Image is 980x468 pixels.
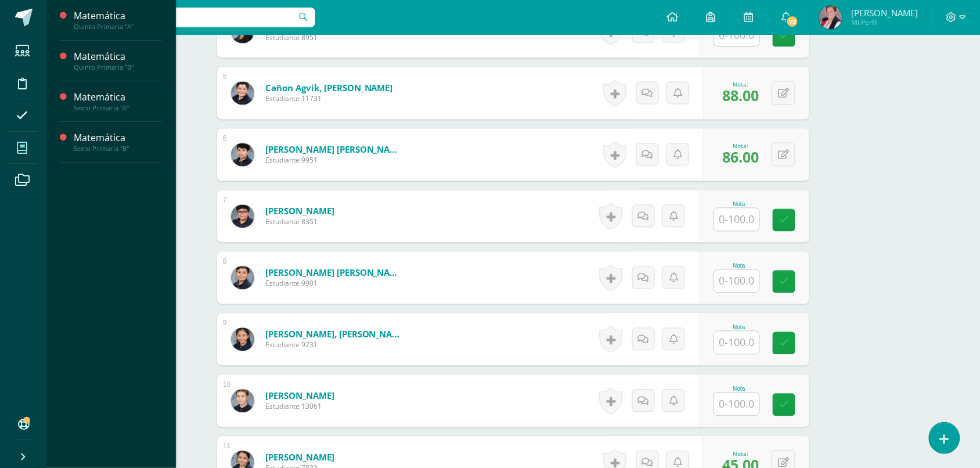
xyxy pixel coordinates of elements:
[265,390,334,402] a: [PERSON_NAME]
[265,340,405,350] span: Estudiante 9231
[722,142,759,150] div: Nota:
[265,329,405,340] a: [PERSON_NAME], [PERSON_NAME]
[231,267,254,290] img: bd3d107be101603cc5b2b9c40c1355b7.png
[74,104,162,112] div: Sexto Primaria "A"
[722,147,759,167] span: 86.00
[265,33,334,42] span: Estudiante 8951
[819,6,842,29] img: b642a002b92f01e9ab70c74b6c3c30d5.png
[265,452,334,463] a: [PERSON_NAME]
[265,217,334,227] span: Estudiante 8351
[714,393,759,416] input: 0-100.0
[265,82,393,94] a: Cañon Agvik, [PERSON_NAME]
[74,131,162,145] div: Matemática
[74,9,162,31] a: MatemáticaQuinto Primaria "A"
[74,23,162,31] div: Quinto Primaria "A"
[74,91,162,112] a: MatemáticaSexto Primaria "A"
[714,325,765,331] div: Nota
[851,7,918,19] span: [PERSON_NAME]
[722,81,759,89] div: Nota:
[265,94,393,104] span: Estudiante 11731
[265,144,405,156] a: [PERSON_NAME] [PERSON_NAME]
[74,50,162,71] a: MatemáticaQuinto Primaria "B"
[714,208,759,231] input: 0-100.0
[265,267,405,279] a: [PERSON_NAME] [PERSON_NAME]
[722,86,759,106] span: 88.00
[74,131,162,153] a: MatemáticaSexto Primaria "B"
[231,143,254,167] img: 92cf7f94b266f24b18c8beb993ae8d3e.png
[714,386,765,393] div: Nota
[74,9,162,23] div: Matemática
[714,270,759,293] input: 0-100.0
[714,332,759,354] input: 0-100.0
[231,205,254,228] img: 12849e762fd26e0b11c1b716d135bf87.png
[231,328,254,351] img: df02b73ab587ee189fbc78a4dc826394.png
[265,279,405,289] span: Estudiante 9901
[714,263,765,269] div: Nota
[74,63,162,71] div: Quinto Primaria "B"
[265,156,405,165] span: Estudiante 9951
[54,8,315,27] input: Busca un usuario...
[231,82,254,105] img: 0ea10e9e55884560084855222e04cbb6.png
[265,206,334,217] a: [PERSON_NAME]
[231,390,254,413] img: 081145b9716ebadc1e83d0dc37ef4228.png
[74,145,162,153] div: Sexto Primaria "B"
[714,24,759,46] input: 0-100.0
[74,50,162,63] div: Matemática
[722,450,759,458] div: Nota:
[786,15,799,28] span: 72
[714,201,765,208] div: Nota
[265,402,334,412] span: Estudiante 13061
[74,91,162,104] div: Matemática
[851,17,918,27] span: Mi Perfil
